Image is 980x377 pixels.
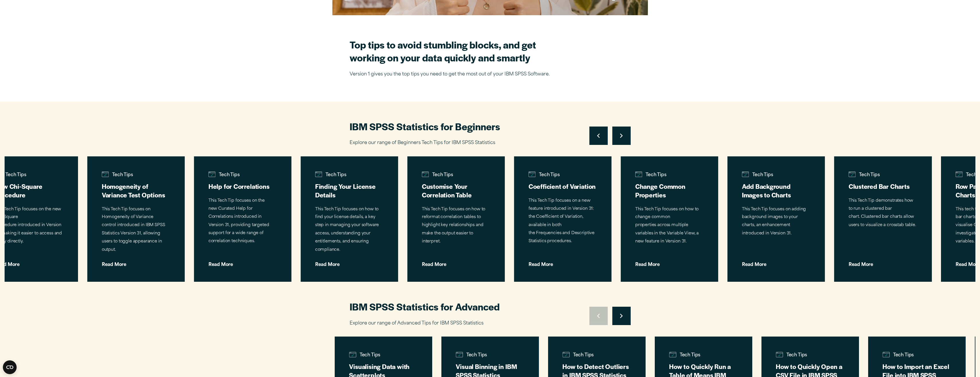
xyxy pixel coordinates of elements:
span: Tech Tips [669,351,738,361]
span: Read More [422,258,490,267]
img: negative data-computer browser-loading [102,171,109,178]
img: negative data-computer browser-loading [562,351,570,358]
button: Open CMP widget [3,360,17,374]
img: negative data-computer browser-loading [776,351,783,358]
h3: Add Background Images to Charts [742,182,811,199]
span: Tech Tips [422,171,490,181]
a: negative data-computer browser-loading positive data-computer browser-loadingTech Tips Homogeneit... [87,156,185,282]
img: negative data-computer browser-loading [529,171,536,178]
button: Move to next slide [612,307,631,325]
h2: Top tips to avoid stumbling blocks, and get working on your data quickly and smartly [350,38,550,64]
a: negative data-computer browser-loading positive data-computer browser-loadingTech Tips Help for C... [194,156,291,282]
h3: Coefficient of Variation [529,182,597,190]
img: negative data-computer browser-loading [456,351,463,358]
h2: IBM SPSS Statistics for Advanced [350,300,550,313]
span: Read More [849,258,917,267]
h3: Help for Correlations [209,182,277,190]
span: Read More [529,258,597,267]
img: negative data-computer browser-loading [669,351,676,358]
a: negative data-computer browser-loading positive data-computer browser-loadingTech Tips Customise ... [407,156,505,282]
h3: Clustered Bar Charts [849,182,917,190]
p: Version 1 gives you the top tips you need to get the most out of your IBM SPSS Software. [350,70,550,79]
img: negative data-computer browser-loading [349,351,356,358]
h3: Finding Your License Details [315,182,384,199]
p: This Tech Tip focuses on how to find your license details, a key step in managing your software a... [315,205,384,254]
img: negative data-computer browser-loading [882,351,890,358]
a: negative data-computer browser-loading positive data-computer browser-loadingTech Tips Coefficien... [514,156,612,282]
span: Tech Tips [776,351,844,361]
svg: Right pointing chevron [620,314,623,318]
span: Read More [315,258,384,267]
span: Read More [102,258,170,267]
img: negative data-computer browser-loading [849,171,856,178]
img: negative data-computer browser-loading [209,171,216,178]
span: Tech Tips [742,171,811,181]
a: negative data-computer browser-loading positive data-computer browser-loadingTech Tips Finding Yo... [301,156,398,282]
h3: Homogeneity of Variance Test Options [102,182,170,199]
span: Tech Tips [529,171,597,181]
img: negative data-computer browser-loading [422,171,429,178]
span: Read More [635,258,704,267]
span: Tech Tips [349,351,418,361]
svg: Right pointing chevron [620,133,623,138]
p: This Tech Tip focuses on Homogeneity of Variance control introduced in IBM SPSS Statistics Versio... [102,205,170,254]
span: Tech Tips [849,171,917,181]
button: Move to previous slide [589,127,608,145]
a: negative data-computer browser-loading positive data-computer browser-loadingTech Tips Clustered ... [834,156,932,282]
span: Tech Tips [635,171,704,181]
p: This Tech Tip focuses on how to change common properties across multiple variables in the Variabl... [635,205,704,246]
a: negative data-computer browser-loading positive data-computer browser-loadingTech Tips Change Com... [621,156,718,282]
h3: Change Common Properties [635,182,704,199]
p: Explore our range of Beginners Tech Tips for IBM SPSS Statistics [350,139,550,147]
h2: IBM SPSS Statistics for Beginners [350,120,550,133]
h3: Customise Your Correlation Table [422,182,490,199]
p: This Tech Tip focuses on how to reformat correlation tables to highlight key relationships and ma... [422,205,490,246]
img: negative data-computer browser-loading [742,171,749,178]
p: This Tech Tip focuses on the new Curated Help for Correlations introduced in Version 31, providin... [209,197,277,245]
p: Explore our range of Advanced Tips for IBM SPSS Statistics [350,319,550,328]
p: This Tech Tip demonstrates how to run a clustered bar chart. Clustered bar charts allow users to ... [849,197,917,229]
span: Tech Tips [315,171,384,181]
img: negative data-computer browser-loading [955,171,963,178]
svg: Left pointing chevron [597,133,600,138]
span: Tech Tips [102,171,170,181]
button: Move to next slide [612,127,631,145]
img: negative data-computer browser-loading [635,171,642,178]
span: Tech Tips [562,351,631,361]
p: This Tech Tip focuses on adding background images to your charts, an enhancement introduced in Ve... [742,205,811,238]
span: Tech Tips [882,351,951,361]
p: This Tech Tip focuses on a new feature introduced in Version 31: the Coefficient of Variation, av... [529,197,597,245]
span: Tech Tips [209,171,277,181]
img: negative data-computer browser-loading [315,171,322,178]
span: Read More [209,258,277,267]
a: negative data-computer browser-loading positive data-computer browser-loadingTech Tips Add Backgr... [728,156,825,282]
span: Read More [742,258,811,267]
span: Tech Tips [456,351,524,361]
